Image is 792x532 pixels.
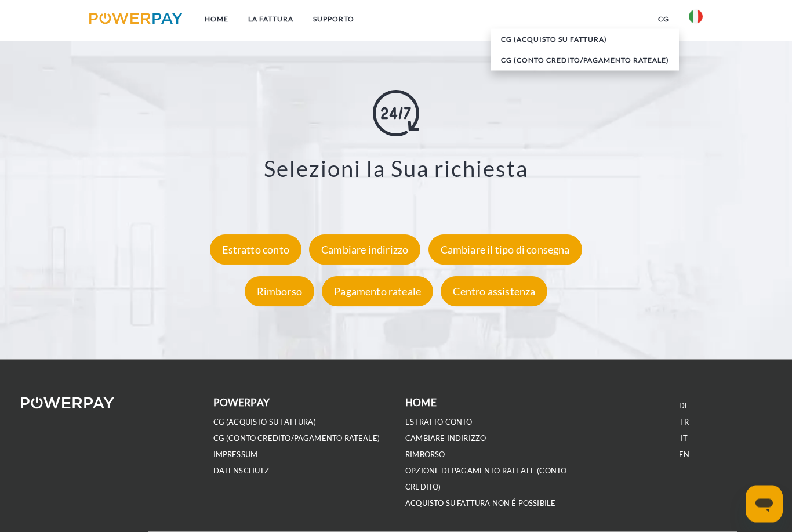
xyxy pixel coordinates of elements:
[210,235,301,265] div: Estratto conto
[441,277,547,307] div: Centro assistenza
[303,9,364,30] a: Supporto
[195,9,238,30] a: Home
[689,10,703,24] img: it
[405,466,566,492] a: OPZIONE DI PAGAMENTO RATEALE (Conto Credito)
[213,433,380,443] a: CG (Conto Credito/Pagamento rateale)
[648,9,679,30] a: CG
[438,285,550,298] a: Centro assistenza
[405,417,473,427] a: ESTRATTO CONTO
[680,417,689,427] a: FR
[679,401,689,411] a: DE
[679,450,689,459] a: EN
[405,396,437,408] b: Home
[491,29,679,50] a: CG (Acquisto su fattura)
[242,285,317,298] a: Rimborso
[245,277,314,307] div: Rimborso
[207,244,304,256] a: Estratto conto
[213,396,270,408] b: POWERPAY
[405,498,555,508] a: ACQUISTO SU FATTURA NON É POSSIBILE
[238,9,303,30] a: LA FATTURA
[746,486,783,523] iframe: Pulsante per aprire la finestra di messaggistica
[309,235,420,265] div: Cambiare indirizzo
[213,450,258,459] a: IMPRESSUM
[426,244,585,256] a: Cambiare il tipo di consegna
[322,277,433,307] div: Pagamento rateale
[428,235,582,265] div: Cambiare il tipo di consegna
[21,397,114,409] img: logo-powerpay-white.svg
[405,450,445,459] a: RIMBORSO
[213,417,316,427] a: CG (Acquisto su fattura)
[54,155,737,183] h3: Selezioni la Sua richiesta
[405,433,486,443] a: CAMBIARE INDIRIZZO
[373,91,419,137] img: online-shopping.svg
[89,13,183,24] img: logo-powerpay.svg
[319,285,436,298] a: Pagamento rateale
[681,433,688,443] a: IT
[491,50,679,71] a: CG (Conto Credito/Pagamento rateale)
[306,244,423,256] a: Cambiare indirizzo
[213,466,270,476] a: DATENSCHUTZ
